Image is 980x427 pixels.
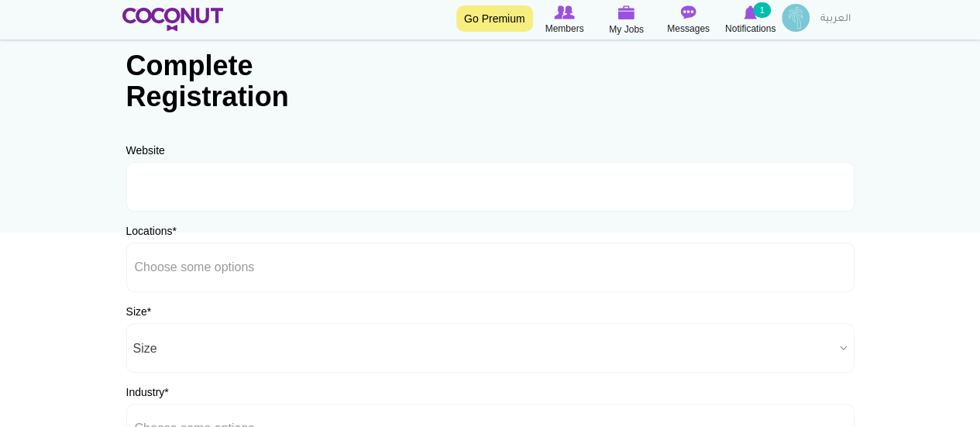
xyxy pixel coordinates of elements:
[147,305,151,318] span: This field is required.
[744,5,757,19] img: Notifications
[667,21,710,36] span: Messages
[164,386,168,398] span: This field is required.
[126,223,177,239] label: Locations
[725,21,775,36] span: Notifications
[720,4,782,36] a: Notifications Notifications 1
[172,225,176,237] span: This field is required.
[609,22,644,37] span: My Jobs
[813,4,858,35] a: العربية
[753,2,770,18] small: 1
[133,324,834,374] span: Size
[534,4,596,36] a: Browse Members Members
[618,5,635,19] img: My Jobs
[596,4,658,37] a: My Jobs My Jobs
[126,143,165,158] label: Website
[554,5,574,19] img: Browse Members
[681,5,696,19] img: Messages
[456,5,533,32] a: Go Premium
[658,4,720,36] a: Messages Messages
[126,304,152,319] label: Size
[126,50,320,112] h1: Complete Registration
[122,8,224,31] img: Home
[126,384,169,400] label: Industry
[545,21,583,36] span: Members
